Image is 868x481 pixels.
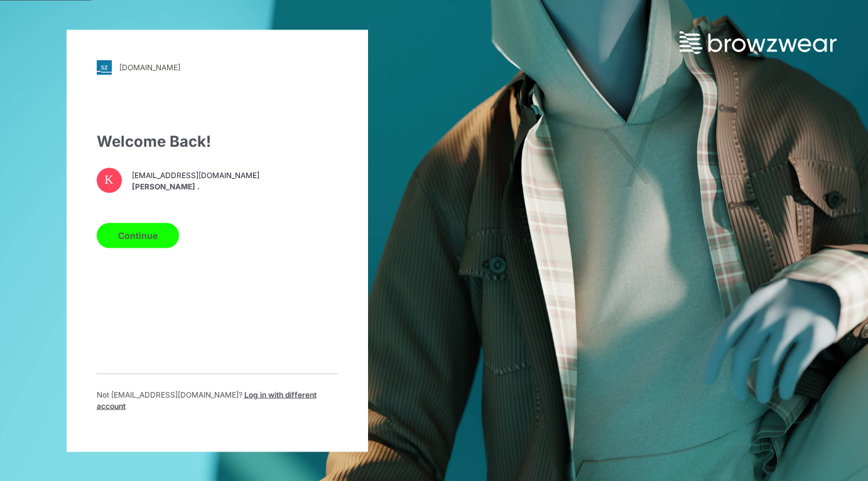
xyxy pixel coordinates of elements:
span: [EMAIL_ADDRESS][DOMAIN_NAME] [132,170,259,181]
a: [DOMAIN_NAME] [97,60,338,75]
img: svg+xml;base64,PHN2ZyB3aWR0aD0iMjgiIGhlaWdodD0iMjgiIHZpZXdCb3g9IjAgMCAyOCAyOCIgZmlsbD0ibm9uZSIgeG... [97,60,112,75]
img: browzwear-logo.73288ffb.svg [680,31,837,54]
div: [DOMAIN_NAME] [119,63,180,72]
div: Welcome Back! [97,130,338,152]
span: [PERSON_NAME] . [132,181,259,193]
p: Not [EMAIL_ADDRESS][DOMAIN_NAME] ? [97,389,338,411]
div: K [97,167,122,193]
button: Continue [97,223,179,248]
